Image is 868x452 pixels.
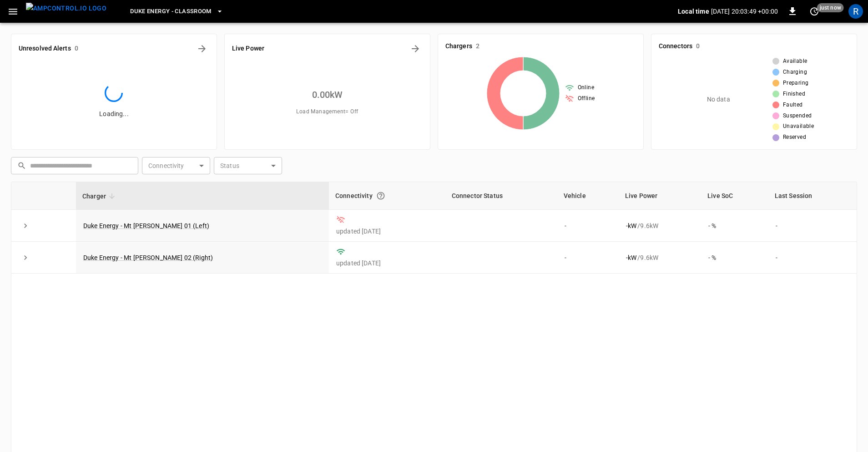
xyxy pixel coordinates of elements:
[701,182,768,210] th: Live SoC
[83,254,213,261] a: Duke Energy - Mt [PERSON_NAME] 02 (Right)
[768,210,857,242] td: -
[659,41,692,51] h6: Connectors
[336,227,438,236] p: updated [DATE]
[19,251,32,264] button: expand row
[626,221,694,230] div: / 9.6 kW
[783,68,807,77] span: Charging
[768,182,857,210] th: Last Session
[19,219,32,233] button: expand row
[626,253,694,262] div: / 9.6 kW
[126,3,227,20] button: Duke Energy - Classroom
[336,259,438,268] p: updated [DATE]
[701,210,768,242] td: - %
[578,94,595,103] span: Offline
[232,44,264,54] h6: Live Power
[711,7,778,16] p: [DATE] 20:03:49 +00:00
[445,182,557,210] th: Connector Status
[701,242,768,274] td: - %
[82,191,118,202] span: Charger
[783,101,803,110] span: Faulted
[783,79,809,88] span: Preparing
[768,242,857,274] td: -
[99,110,128,117] span: Loading...
[445,41,472,51] h6: Chargers
[83,222,209,229] a: Duke Energy - Mt [PERSON_NAME] 01 (Left)
[578,83,594,92] span: Online
[626,253,636,262] p: - kW
[312,87,343,102] h6: 0.00 kW
[783,133,806,142] span: Reserved
[783,90,805,99] span: Finished
[408,41,423,56] button: Energy Overview
[696,41,700,51] h6: 0
[195,41,209,56] button: All Alerts
[619,182,701,210] th: Live Power
[335,188,439,204] div: Connectivity
[75,44,78,54] h6: 0
[26,3,106,14] img: ampcontrol.io logo
[848,4,863,19] div: profile-icon
[626,221,636,230] p: - kW
[476,41,479,51] h6: 2
[373,188,389,204] button: Connection between the charger and our software.
[807,4,822,19] button: set refresh interval
[296,107,358,117] span: Load Management = Off
[557,242,619,274] td: -
[557,182,619,210] th: Vehicle
[678,7,709,16] p: Local time
[783,57,807,66] span: Available
[817,3,844,12] span: just now
[783,112,812,121] span: Suspended
[707,95,730,104] p: No data
[557,210,619,242] td: -
[130,6,212,17] span: Duke Energy - Classroom
[19,44,71,54] h6: Unresolved Alerts
[783,122,814,131] span: Unavailable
